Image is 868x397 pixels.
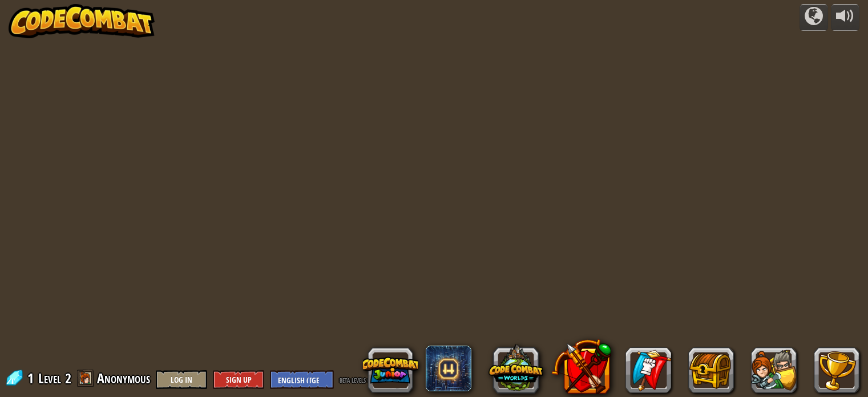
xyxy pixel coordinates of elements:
button: Sign Up [213,370,264,389]
button: Campaigns [800,4,828,31]
button: Adjust volume [831,4,859,31]
img: CodeCombat - Learn how to code by playing a game [9,4,155,38]
button: Log In [156,370,207,389]
span: Anonymous [97,369,150,387]
span: Level [38,369,61,388]
span: 2 [65,369,71,387]
span: 1 [27,369,37,387]
span: beta levels on [340,374,374,385]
